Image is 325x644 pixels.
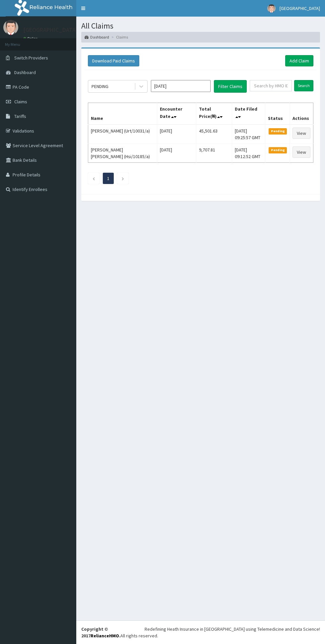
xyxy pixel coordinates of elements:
a: RelianceHMO [91,633,119,639]
span: Pending [269,147,287,153]
img: User Image [3,20,18,35]
th: Name [88,103,157,125]
span: Claims [14,99,27,105]
td: [DATE] [157,143,196,162]
span: Pending [269,128,287,134]
span: Switch Providers [14,55,48,61]
th: Date Filed [232,103,265,125]
a: Previous page [92,175,95,181]
input: Select Month and Year [151,80,211,92]
span: [GEOGRAPHIC_DATA] [280,5,320,11]
th: Status [265,103,290,125]
strong: Copyright © 2017 . [81,626,120,639]
a: Online [23,36,39,41]
td: [PERSON_NAME] [PERSON_NAME] (Hsi/10185/a) [88,143,157,162]
footer: All rights reserved. [76,620,325,644]
th: Total Price(₦) [196,103,232,125]
span: Dashboard [14,69,36,75]
a: Page 1 is your current page [107,175,109,181]
a: Add Claim [285,55,313,66]
p: [GEOGRAPHIC_DATA] [23,27,78,33]
h1: All Claims [81,22,320,30]
td: 45,501.63 [196,125,232,144]
th: Encounter Date [157,103,196,125]
a: Dashboard [85,34,109,40]
img: User Image [267,4,276,13]
button: Download Paid Claims [88,55,139,66]
a: View [292,146,310,158]
td: [DATE] [157,125,196,144]
div: Redefining Heath Insurance in [GEOGRAPHIC_DATA] using Telemedicine and Data Science! [145,626,320,632]
td: [DATE] 09:12:52 GMT [232,143,265,162]
a: Next page [121,175,124,181]
td: [PERSON_NAME] (Urt/10031/a) [88,125,157,144]
button: Filter Claims [214,80,247,93]
li: Claims [110,34,128,40]
span: Tariffs [14,113,26,119]
input: Search by HMO ID [250,80,292,91]
a: View [292,128,310,139]
td: [DATE] 09:25:57 GMT [232,125,265,144]
th: Actions [290,103,313,125]
input: Search [294,80,313,91]
div: PENDING [92,83,108,90]
td: 9,707.81 [196,143,232,162]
